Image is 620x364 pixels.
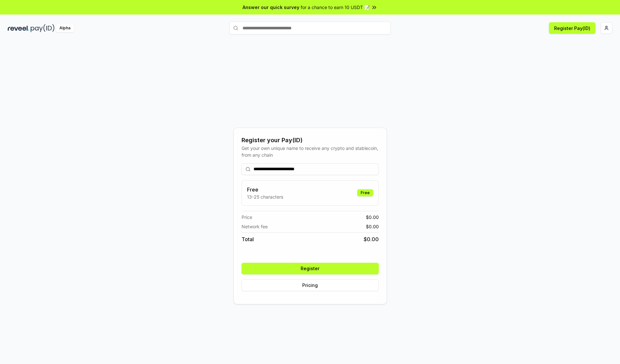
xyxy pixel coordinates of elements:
[242,235,254,243] span: Total
[247,193,283,200] p: 13-25 characters
[242,280,379,291] button: Pricing
[242,263,379,274] button: Register
[242,136,379,145] div: Register your Pay(ID)
[8,24,29,32] img: reveel_dark
[301,4,370,11] span: for a chance to earn 10 USDT 📝
[56,24,74,32] div: Alpha
[364,235,379,243] span: $ 0.00
[242,214,252,221] span: Price
[357,189,373,196] div: Free
[549,22,595,34] button: Register Pay(ID)
[242,145,379,158] div: Get your own unique name to receive any crypto and stablecoin, from any chain
[31,24,55,32] img: pay_id
[366,223,379,230] span: $ 0.00
[243,4,299,11] span: Answer our quick survey
[242,223,268,230] span: Network fee
[366,214,379,221] span: $ 0.00
[247,186,283,193] h3: Free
